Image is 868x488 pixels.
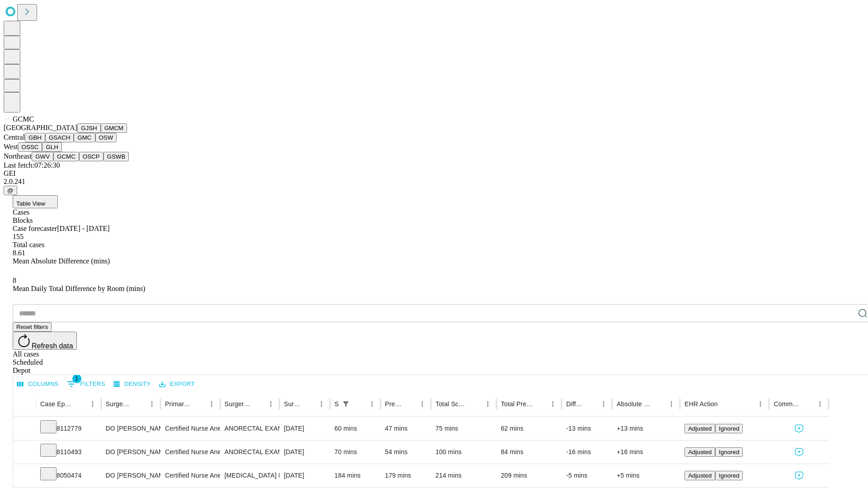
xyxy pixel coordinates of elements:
[205,398,218,410] button: Menu
[385,417,427,440] div: 47 mins
[340,398,352,410] div: 1 active filter
[32,342,73,350] span: Refresh data
[435,441,492,464] div: 100 mins
[566,464,608,487] div: -5 mins
[225,417,275,440] div: ANORECTAL EXAM UNDER ANESTHESIA
[353,398,366,410] button: Sort
[13,249,25,257] span: 8.61
[754,398,767,410] button: Menu
[16,200,45,207] span: Table View
[13,285,145,292] span: Mean Daily Total Difference by Room (mins)
[146,398,158,410] button: Menu
[4,161,60,169] span: Last fetch: 07:26:30
[13,115,34,123] span: GCMC
[566,417,608,440] div: -13 mins
[715,424,743,433] button: Ignored
[45,133,74,142] button: GSACH
[40,441,97,464] div: 8110493
[104,152,129,161] button: GSWB
[13,225,57,232] span: Case forecaster
[95,133,117,142] button: OSW
[252,398,264,410] button: Sort
[57,225,109,232] span: [DATE] - [DATE]
[719,472,739,479] span: Ignored
[385,464,427,487] div: 179 mins
[32,152,53,161] button: GWV
[40,464,97,487] div: 8050474
[534,398,547,410] button: Sort
[133,398,146,410] button: Sort
[106,400,132,408] div: Surgeon Name
[53,152,79,161] button: GCMC
[481,398,494,410] button: Menu
[18,142,42,152] button: OSSC
[16,324,48,330] span: Reset filters
[106,417,156,440] div: DO [PERSON_NAME] [PERSON_NAME] Do
[77,123,101,133] button: GJSH
[501,400,533,408] div: Total Predicted Duration
[111,377,153,391] button: Density
[13,332,77,350] button: Refresh data
[469,398,481,410] button: Sort
[715,447,743,457] button: Ignored
[13,233,24,240] span: 155
[688,472,712,479] span: Adjusted
[719,425,739,432] span: Ignored
[74,133,95,142] button: GMC
[25,133,45,142] button: GBH
[617,441,675,464] div: +16 mins
[15,377,61,391] button: Select columns
[13,277,16,284] span: 8
[688,449,712,455] span: Adjusted
[774,400,800,408] div: Comments
[335,417,376,440] div: 60 mins
[225,441,275,464] div: ANORECTAL EXAM UNDER ANESTHESIA
[225,464,275,487] div: [MEDICAL_DATA] PARTIAL [MEDICAL_DATA] WITH ANASTOMOSIS
[801,398,814,410] button: Sort
[688,425,712,432] span: Adjusted
[284,417,325,440] div: [DATE]
[617,464,675,487] div: +5 mins
[617,400,651,408] div: Absolute Difference
[165,441,215,464] div: Certified Nurse Anesthetist
[284,464,325,487] div: [DATE]
[435,464,492,487] div: 214 mins
[547,398,559,410] button: Menu
[501,464,557,487] div: 209 mins
[617,417,675,440] div: +13 mins
[74,398,86,410] button: Sort
[225,400,251,408] div: Surgery Name
[4,143,18,150] span: West
[335,441,376,464] div: 70 mins
[165,464,215,487] div: Certified Nurse Anesthetist
[718,398,731,410] button: Sort
[684,447,715,457] button: Adjusted
[42,142,61,152] button: GLH
[385,400,403,408] div: Predicted In Room Duration
[501,441,557,464] div: 84 mins
[165,417,215,440] div: Certified Nurse Anesthetist
[7,187,14,194] span: @
[40,400,73,408] div: Case Epic Id
[4,178,864,186] div: 2.0.241
[4,133,25,141] span: Central
[814,398,826,410] button: Menu
[4,152,32,160] span: Northeast
[106,464,156,487] div: DO [PERSON_NAME] [PERSON_NAME] Do
[65,377,108,391] button: Show filters
[106,441,156,464] div: DO [PERSON_NAME] [PERSON_NAME] Do
[403,398,416,410] button: Sort
[566,400,584,408] div: Difference
[193,398,205,410] button: Sort
[86,398,99,410] button: Menu
[40,417,97,440] div: 8112779
[665,398,678,410] button: Menu
[416,398,429,410] button: Menu
[264,398,277,410] button: Menu
[719,449,739,455] span: Ignored
[284,441,325,464] div: [DATE]
[315,398,328,410] button: Menu
[72,374,81,383] span: 1
[684,400,717,408] div: EHR Action
[335,400,339,408] div: Scheduled In Room Duration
